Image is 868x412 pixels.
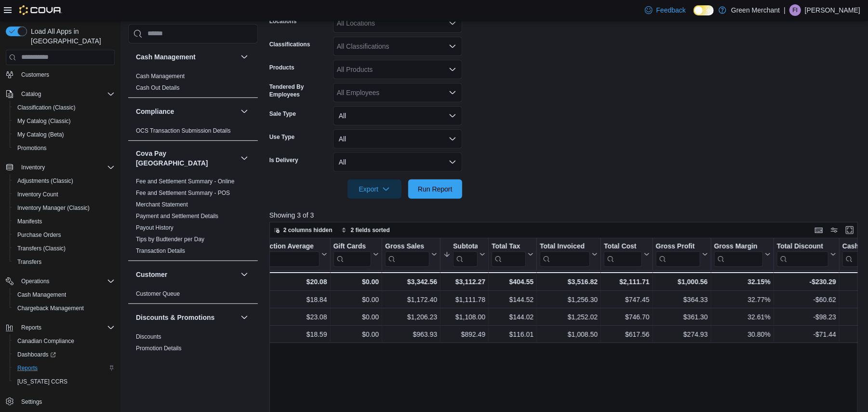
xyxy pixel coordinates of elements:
div: $1,108.00 [443,311,485,323]
div: Gross Sales [385,242,429,251]
a: Promotions [13,142,51,154]
span: Dashboards [17,351,56,358]
a: Feedback [641,0,690,20]
div: 32.61% [714,311,770,323]
div: $1,000.56 [656,276,708,288]
a: Inventory Manager (Classic) [13,202,93,214]
a: [US_STATE] CCRS [13,376,71,387]
button: Gross Sales [385,242,437,266]
span: Feedback [656,5,686,15]
button: Manifests [10,215,119,228]
span: Dashboards [13,349,115,360]
div: $1,111.78 [443,294,485,305]
a: Cash Management [136,73,185,80]
img: Cova [19,5,62,15]
span: Transfers (Classic) [13,243,115,254]
a: My Catalog (Beta) [13,129,68,140]
a: Cash Management [13,289,70,301]
span: Reports [21,324,41,331]
div: $144.02 [492,311,534,323]
span: Run Report [418,184,453,194]
span: Customers [17,69,115,81]
button: Keyboard shortcuts [813,224,825,236]
span: Customers [21,71,49,79]
div: Transaction Average [248,242,319,251]
button: Cash Management [10,288,119,302]
div: $144.52 [492,294,534,305]
span: Adjustments (Classic) [17,177,73,185]
div: Cova Pay [GEOGRAPHIC_DATA] [128,176,258,261]
button: Adjustments (Classic) [10,174,119,188]
button: Classification (Classic) [10,101,119,114]
div: $1,172.40 [385,294,437,305]
button: Open list of options [449,89,456,96]
button: Total Discount [777,242,836,266]
button: Transaction Average [248,242,327,266]
div: Total Invoiced [540,242,590,266]
a: Purchase Orders [13,229,65,241]
div: Gross Profit [656,242,700,251]
button: Cash Management [239,51,250,63]
span: Purchase Orders [13,229,115,241]
div: $3,516.82 [540,276,598,288]
span: Cash Management [17,291,66,299]
div: Subtotal [453,242,478,266]
button: Export [347,179,401,199]
div: $18.84 [248,294,327,305]
button: Operations [17,275,53,287]
span: Fee and Settlement Summary - POS [136,189,230,197]
div: $0.00 [333,311,379,323]
span: Discounts [136,333,161,341]
button: Open list of options [449,19,456,27]
button: Cova Pay [GEOGRAPHIC_DATA] [239,152,250,164]
span: Reports [13,362,115,374]
div: Subtotal [453,242,478,251]
button: Promotions [10,141,119,155]
button: 2 fields sorted [337,224,394,236]
span: Cash Management [136,72,185,80]
button: Subtotal [443,242,485,266]
label: Products [269,64,294,71]
span: Tips by Budtender per Day [136,235,204,243]
div: Gift Card Sales [333,242,371,266]
a: Customer Queue [136,290,180,297]
span: My Catalog (Classic) [13,115,115,127]
span: Promotions [17,144,47,152]
button: Compliance [239,106,250,117]
a: Classification (Classic) [13,102,80,113]
a: Reports [13,362,41,374]
span: Inventory Count [13,189,115,200]
button: Customer [136,270,237,279]
span: Export [353,179,396,199]
span: Inventory Manager (Classic) [13,202,115,214]
button: 2 columns hidden [270,224,336,236]
a: Transfers [13,256,45,268]
span: OCS Transaction Submission Details [136,127,231,135]
a: Dashboards [10,348,119,361]
span: My Catalog (Classic) [17,117,71,125]
button: Display options [828,224,840,236]
span: Transfers (Classic) [17,245,66,252]
button: Settings [2,394,119,408]
span: Canadian Compliance [17,337,74,345]
a: Fee and Settlement Summary - POS [136,190,230,196]
button: All [333,129,462,149]
button: Discounts & Promotions [239,312,250,323]
div: $2,111.71 [604,276,649,288]
span: Settings [21,398,42,406]
label: Is Delivery [269,156,298,164]
span: Promotions [13,142,115,154]
label: Classifications [269,41,310,48]
div: $20.08 [248,276,327,288]
button: Inventory Count [10,188,119,201]
button: Open list of options [449,42,456,50]
span: Adjustments (Classic) [13,175,115,187]
button: Canadian Compliance [10,334,119,348]
button: Cash Management [136,52,237,62]
a: Customers [17,69,53,81]
div: Compliance [128,125,258,140]
span: Transaction Details [136,247,185,255]
span: Chargeback Management [17,304,84,312]
a: Dashboards [13,349,60,360]
div: $747.45 [604,294,649,305]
